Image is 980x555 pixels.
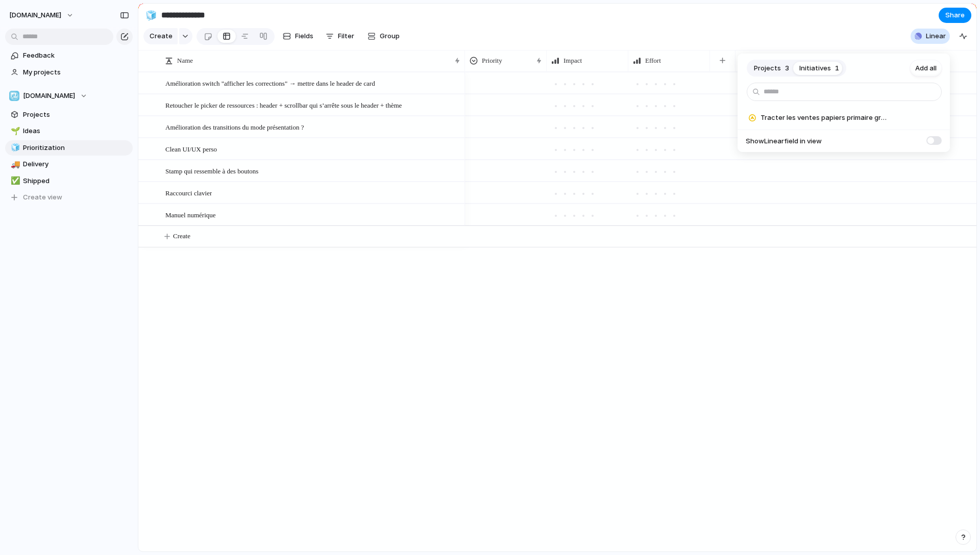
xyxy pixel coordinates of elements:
button: Add all [910,60,942,77]
button: Projects3 [749,60,794,77]
span: 1 [835,63,839,73]
span: Initiatives [799,63,831,73]
span: Projects [754,63,781,73]
span: Show Linear field in view [746,136,822,146]
span: Tracter les ventes papiers primaire grâce au numérique [761,113,888,123]
span: 3 [785,63,789,73]
span: Add all [915,63,937,73]
button: Initiatives1 [794,60,844,77]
